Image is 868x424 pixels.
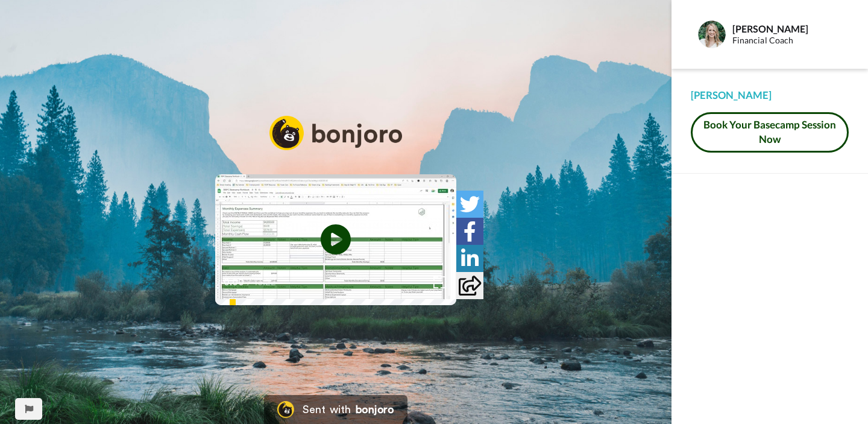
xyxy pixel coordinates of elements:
[732,23,848,34] div: [PERSON_NAME]
[691,112,849,153] button: Book Your Basecamp Session Now
[697,20,726,49] img: Profile Image
[732,36,848,46] div: Financial Coach
[224,275,245,290] span: 0:00
[303,404,351,415] div: Sent with
[247,275,251,290] span: /
[691,88,849,103] div: [PERSON_NAME]
[264,395,407,424] a: Bonjoro LogoSent withbonjoro
[254,275,275,290] span: 13:22
[269,116,402,150] img: logo_full.png
[433,276,445,288] img: Full screen
[277,401,294,418] img: Bonjoro Logo
[356,404,394,415] div: bonjoro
